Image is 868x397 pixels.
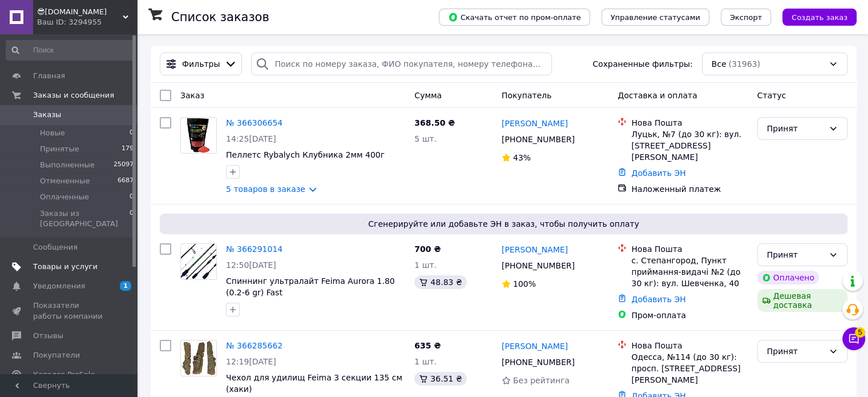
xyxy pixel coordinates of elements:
a: 5 товаров в заказе [226,185,305,194]
span: Без рейтинга [513,376,570,385]
img: Фото товару [181,244,216,279]
a: Спиннинг ультралайт Feima Aurora 1.80 (0.2-6 gr) Fast [226,276,395,297]
span: 12:19[DATE] [226,357,276,366]
button: Скачать отчет по пром-оплате [439,9,590,26]
span: 😎Оптовик.com [37,7,123,17]
span: 6687 [118,176,134,186]
span: Каталог ProSale [33,370,95,380]
span: 0 [130,208,134,229]
span: 14:25[DATE] [226,134,276,143]
span: Покупатель [502,91,552,100]
button: Управление статусами [601,9,709,26]
span: Сохраненные фильтры: [592,58,692,70]
span: 1 шт. [414,260,437,270]
span: (31963) [729,59,760,69]
div: Наложенный платеж [631,183,748,195]
div: [PHONE_NUMBER] [499,258,577,274]
div: 48.83 ₴ [414,275,466,289]
span: Главная [33,71,65,81]
span: Принятые [40,144,79,154]
button: Создать заказ [782,9,857,26]
span: 0 [130,192,134,202]
span: 1 шт. [414,357,437,366]
div: Луцьк, №7 (до 30 кг): вул. [STREET_ADDRESS][PERSON_NAME] [631,129,748,163]
span: 5 [855,327,865,338]
span: Сообщения [33,242,78,252]
span: Оплаченные [40,192,89,202]
a: Фото товару [180,340,217,376]
span: Выполненные [40,160,95,170]
span: 100% [513,279,536,288]
span: Создать заказ [792,13,847,22]
div: Пром-оплата [631,310,748,321]
span: Сгенерируйте или добавьте ЭН в заказ, чтобы получить оплату [164,218,843,230]
a: Фото товару [180,243,217,280]
a: Пеллетс Rybalych Клубника 2мм 400г [226,150,385,159]
span: 368.50 ₴ [414,118,455,127]
h1: Список заказов [171,10,269,24]
span: 700 ₴ [414,244,441,254]
div: Одесса, №114 (до 30 кг): просп. [STREET_ADDRESS][PERSON_NAME] [631,351,748,386]
span: Сумма [414,91,442,100]
div: 36.51 ₴ [414,372,466,386]
span: Заказы [33,110,61,120]
a: № 366285662 [226,341,282,350]
span: Отзывы [33,331,63,341]
span: 635 ₴ [414,341,441,350]
span: 12:50[DATE] [226,260,276,270]
span: Все [712,58,726,70]
a: № 366306654 [226,118,282,127]
span: Экспорт [730,13,762,22]
span: Скачать отчет по пром-оплате [448,12,581,22]
span: 43% [513,153,531,162]
span: Отмененные [40,176,90,186]
span: Заказы из [GEOGRAPHIC_DATA] [40,208,130,229]
a: Добавить ЭН [631,295,685,304]
span: 25097 [114,160,134,170]
a: Чехол для удилищ Feima 3 секции 135 см (хаки) [226,373,402,394]
div: Нова Пошта [631,340,748,351]
img: Фото товару [181,118,216,153]
span: 5 шт. [414,134,437,143]
a: [PERSON_NAME] [502,340,568,352]
a: [PERSON_NAME] [502,118,568,129]
input: Поиск по номеру заказа, ФИО покупателя, номеру телефона, Email, номеру накладной [251,53,552,75]
span: Доставка и оплата [617,91,697,100]
span: Покупатели [33,350,80,360]
span: Товары и услуги [33,262,98,272]
a: Создать заказ [771,12,857,21]
a: № 366291014 [226,244,282,254]
span: Заказы и сообщения [33,90,114,101]
span: Уведомления [33,281,85,291]
div: Принят [767,345,824,358]
span: Показатели работы компании [33,300,106,321]
img: Фото товару [181,340,216,376]
a: Фото товару [180,117,217,154]
a: Добавить ЭН [631,169,685,178]
div: Нова Пошта [631,117,748,129]
input: Поиск [6,40,135,61]
div: Принят [767,122,824,135]
span: Заказ [180,91,204,100]
div: [PHONE_NUMBER] [499,354,577,370]
button: Чат с покупателем5 [842,327,865,350]
button: Экспорт [721,9,771,26]
div: Дешевая доставка [757,289,847,312]
div: с. Степангород, Пункт приймання-видачі №2 (до 30 кг): вул. Шевченка, 40 [631,255,748,289]
div: Оплачено [757,271,819,284]
span: 1 [120,281,131,291]
a: [PERSON_NAME] [502,244,568,255]
span: 0 [130,128,134,138]
span: Новые [40,128,65,138]
span: Фильтры [182,58,220,70]
div: [PHONE_NUMBER] [499,131,577,147]
span: Управление статусами [611,13,700,22]
div: Нова Пошта [631,243,748,255]
div: Ваш ID: 3294955 [37,17,137,27]
div: Принят [767,248,824,261]
span: Статус [757,91,786,100]
span: 179 [122,144,134,154]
